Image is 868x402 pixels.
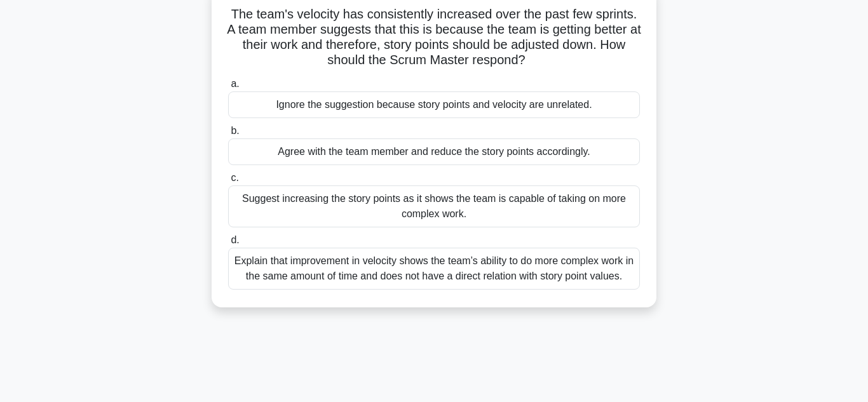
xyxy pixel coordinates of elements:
div: Agree with the team member and reduce the story points accordingly. [228,138,640,165]
span: d. [231,234,239,245]
span: a. [231,78,239,89]
div: Ignore the suggestion because story points and velocity are unrelated. [228,91,640,118]
h5: The team's velocity has consistently increased over the past few sprints. A team member suggests ... [227,6,641,69]
div: Suggest increasing the story points as it shows the team is capable of taking on more complex work. [228,185,640,227]
span: c. [231,172,238,183]
span: b. [231,125,239,136]
div: Explain that improvement in velocity shows the team’s ability to do more complex work in the same... [228,248,640,290]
